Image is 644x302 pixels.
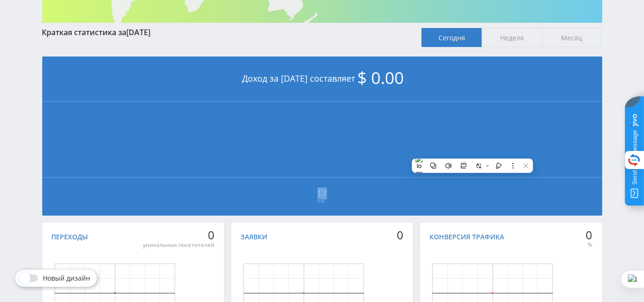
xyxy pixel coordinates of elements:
[482,28,542,47] span: Неделя
[143,228,215,242] div: 0
[127,27,151,38] span: [DATE]
[42,57,602,102] div: Доход за [DATE] составляет
[542,28,602,47] span: Месяц
[42,28,412,37] div: Краткая статистика за
[358,66,404,89] span: $ 0.00
[241,233,267,241] div: Заявки
[397,228,403,242] div: 0
[586,241,592,249] div: %
[43,197,602,205] span: Авг
[43,274,90,282] span: Новый дизайн
[421,28,482,47] span: Сегодня
[43,189,602,197] span: 17
[52,233,88,241] div: Переходы
[143,241,215,249] div: уникальных посетителей
[586,228,592,242] div: 0
[429,233,504,241] div: Конверсия трафика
